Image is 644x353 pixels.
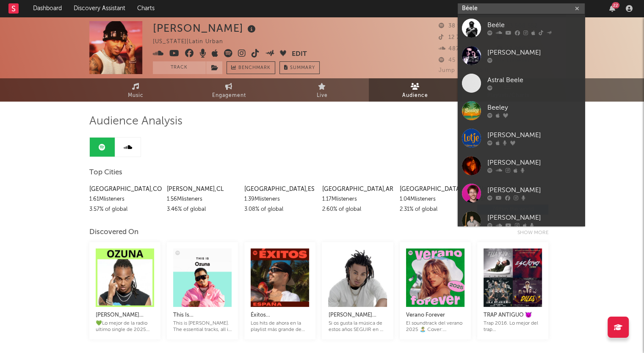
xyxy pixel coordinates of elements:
[212,91,246,101] span: Engagement
[227,61,275,74] a: Benchmark
[328,302,387,333] a: [PERSON_NAME] ANTIGUO🤎🐻Si os gusta la música de estos años SEGUIR en MI PERFIL la PLAYLIST "[DATE...
[244,194,315,204] div: 1.39M listeners
[173,302,232,333] a: This Is [PERSON_NAME]This is [PERSON_NAME]. The essential tracks, all in one playlist.
[439,68,489,73] span: Jump Score: 36.0
[406,302,464,333] a: Verano ForeverEl soundtrack del verano 2025 🏝️ Cover: [PERSON_NAME]
[487,130,580,141] div: [PERSON_NAME]
[458,3,585,14] input: Search for artists
[244,204,315,215] div: 3.08 % of global
[400,204,471,215] div: 2.31 % of global
[406,320,464,333] div: El soundtrack del verano 2025 🏝️ Cover: [PERSON_NAME]
[153,37,233,47] div: [US_STATE] | Latin Urban
[167,204,238,215] div: 3.46 % of global
[89,78,182,102] a: Music
[484,310,542,320] div: TRAP ANTIGUO 😈
[369,78,462,102] a: Audience
[244,184,315,194] div: [GEOGRAPHIC_DATA] , ES
[322,204,393,215] div: 2.60 % of global
[328,310,387,320] div: [PERSON_NAME] ANTIGUO🤎🐻
[458,207,585,234] a: [PERSON_NAME]
[96,310,154,320] div: [PERSON_NAME] MIX❕EXITOS
[458,69,585,97] a: Astral Beele
[96,320,154,333] div: 💚Lo mejor de la radio ultimo single de 2025 todas las canciones viejitas gira tour setlist concie...
[458,179,585,207] a: [PERSON_NAME]
[487,75,580,85] div: Astral Beele
[251,310,309,320] div: Éxitos [GEOGRAPHIC_DATA]
[251,302,309,333] a: Éxitos [GEOGRAPHIC_DATA]Los hits de ahora en la playlist más grande de [GEOGRAPHIC_DATA]. Feat. R...
[89,168,122,178] span: Top Cities
[439,46,471,52] span: 487 372
[167,194,238,204] div: 1.56M listeners
[517,228,555,238] div: Show more
[173,310,232,320] div: This Is [PERSON_NAME]
[251,320,309,333] div: Los hits de ahora en la playlist más grande de [GEOGRAPHIC_DATA]. Feat. Rels B
[458,152,585,179] a: [PERSON_NAME]
[290,66,315,70] span: Summary
[96,302,154,333] a: [PERSON_NAME] MIX❕EXITOS💚Lo mejor de la radio ultimo single de 2025 todas las canciones viejitas ...
[322,194,393,204] div: 1.17M listeners
[167,184,238,194] div: [PERSON_NAME] , CL
[89,204,160,215] div: 3.57 % of global
[292,49,307,60] button: Edit
[458,97,585,124] a: Beeley
[487,48,580,58] div: [PERSON_NAME]
[484,320,542,333] div: Trap 2016. Lo mejor del trap [DEMOGRAPHIC_DATA]. Bad Bunny, [PERSON_NAME], [PERSON_NAME], [PERSON...
[89,194,160,204] div: 1.61M listeners
[458,124,585,152] a: [PERSON_NAME]
[487,103,580,113] div: Beeley
[153,21,258,35] div: [PERSON_NAME]
[609,5,615,12] button: 22
[439,23,479,29] span: 38 915 317
[458,42,585,69] a: [PERSON_NAME]
[328,320,387,333] div: Si os gusta la música de estos años SEGUIR en MI PERFIL la PLAYLIST "[DATE]-[DATE]".Contacto:[EMA...
[400,184,471,194] div: [GEOGRAPHIC_DATA] , PE
[173,320,232,333] div: This is [PERSON_NAME]. The essential tracks, all in one playlist.
[128,91,144,101] span: Music
[402,91,428,101] span: Audience
[322,184,393,194] div: [GEOGRAPHIC_DATA] , AR
[89,227,138,237] div: Discovered On
[279,61,320,74] button: Summary
[400,194,471,204] div: 1.04M listeners
[238,63,271,73] span: Benchmark
[612,2,619,8] div: 22
[458,14,585,42] a: Beéle
[487,185,580,196] div: [PERSON_NAME]
[484,302,542,333] a: TRAP ANTIGUO 😈Trap 2016. Lo mejor del trap [DEMOGRAPHIC_DATA]. Bad Bunny, [PERSON_NAME], [PERSON_...
[89,184,160,194] div: [GEOGRAPHIC_DATA] , CO
[439,35,481,40] span: 12 700 000
[182,78,276,102] a: Engagement
[487,20,580,30] div: Beéle
[153,61,206,74] button: Track
[317,91,328,101] span: Live
[406,310,464,320] div: Verano Forever
[89,116,182,127] span: Audience Analysis
[276,78,369,102] a: Live
[439,58,533,63] span: 45 016 076 Monthly Listeners
[487,158,580,168] div: [PERSON_NAME]
[487,213,580,223] div: [PERSON_NAME]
